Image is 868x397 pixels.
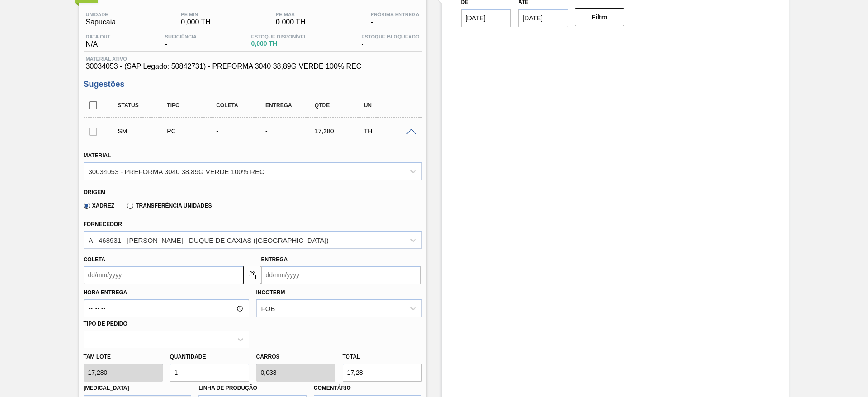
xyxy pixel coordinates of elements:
label: Origem [84,189,106,195]
label: Carros [256,354,280,360]
span: Estoque Bloqueado [361,34,419,39]
label: Linha de Produção [198,385,257,391]
div: Tipo [165,102,219,109]
div: UN [362,102,416,109]
label: Incoterm [256,289,285,296]
input: dd/mm/yyyy [84,266,243,284]
div: Status [116,102,170,109]
label: Quantidade [170,354,206,360]
div: - [359,34,421,48]
button: Filtro [575,8,625,26]
span: 0,000 TH [251,40,307,47]
label: Material [84,152,111,159]
input: dd/mm/yyyy [461,9,511,27]
div: FOB [261,305,275,312]
div: Coleta [214,102,269,109]
label: Fornecedor [84,221,122,227]
span: 0,000 TH [181,18,211,26]
div: 30034053 - PREFORMA 3040 38,89G VERDE 100% REC [89,167,264,175]
label: Hora Entrega [84,286,249,299]
span: 30034053 - (SAP Legado: 50842731) - PREFORMA 3040 38,89G VERDE 100% REC [86,62,420,71]
button: locked [243,266,261,284]
div: - [263,128,318,135]
span: PE MAX [276,12,306,17]
span: 0,000 TH [276,18,306,26]
label: [MEDICAL_DATA] [84,385,129,391]
span: Unidade [86,12,116,17]
span: Próxima Entrega [371,12,420,17]
span: Data out [86,34,111,39]
div: TH [362,128,416,135]
div: Qtde [312,102,367,109]
div: Pedido de Compra [165,128,219,135]
img: locked [247,269,258,280]
label: Comentário [314,382,422,395]
label: Tipo de pedido [84,321,127,327]
h3: Sugestões [84,80,422,89]
div: Entrega [263,102,318,109]
div: - [368,12,422,26]
span: Material ativo [86,56,420,61]
input: dd/mm/yyyy [518,9,568,27]
div: A - 468931 - [PERSON_NAME] - DUQUE DE CAXIAS ([GEOGRAPHIC_DATA]) [89,236,329,244]
label: Tam lote [84,350,163,364]
div: 17,280 [312,128,367,135]
span: Sapucaia [86,18,116,26]
div: N/A [84,34,113,48]
input: dd/mm/yyyy [261,266,421,284]
label: Xadrez [84,203,115,209]
label: Entrega [261,256,288,263]
span: Estoque Disponível [251,34,307,39]
label: Transferência Unidades [127,203,212,209]
span: Suficiência [165,34,197,39]
div: Sugestão Manual [116,128,170,135]
div: - [163,34,199,48]
label: Total [343,354,360,360]
label: Coleta [84,256,105,263]
span: PE MIN [181,12,211,17]
div: - [214,128,269,135]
